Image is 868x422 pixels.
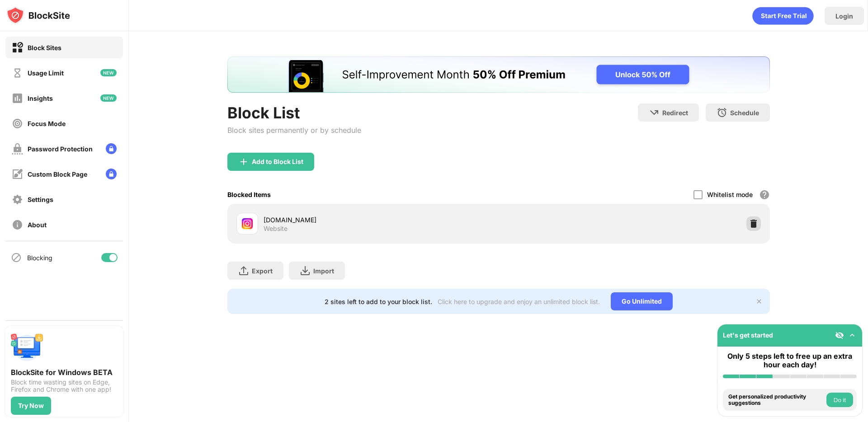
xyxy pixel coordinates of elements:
div: [DOMAIN_NAME] [264,215,499,225]
img: password-protection-off.svg [12,143,23,155]
div: Add to Block List [252,158,303,165]
div: Let's get started [723,331,773,339]
div: Website [264,225,288,233]
div: Usage Limit [28,69,64,77]
img: new-icon.svg [100,94,117,102]
div: Get personalized productivity suggestions [728,394,824,407]
div: Go Unlimited [611,292,673,310]
div: Password Protection [28,145,93,153]
div: Block time wasting sites on Edge, Firefox and Chrome with one app! [11,379,118,393]
div: Blocking [27,254,52,262]
div: animation [752,7,814,25]
img: push-desktop.svg [11,332,43,364]
img: settings-off.svg [12,194,23,205]
button: Do it [826,393,853,407]
img: customize-block-page-off.svg [12,169,23,180]
img: blocking-icon.svg [11,252,22,263]
img: eye-not-visible.svg [835,331,844,340]
div: Import [313,267,334,275]
div: Click here to upgrade and enjoy an unlimited block list. [438,298,600,305]
img: block-on.svg [12,42,23,53]
img: lock-menu.svg [106,143,117,154]
div: Custom Block Page [28,170,87,178]
img: logo-blocksite.svg [6,6,70,24]
div: Block Sites [28,44,61,52]
div: Try Now [18,402,44,409]
div: Settings [28,196,53,203]
div: Whitelist mode [707,191,753,198]
img: lock-menu.svg [106,169,117,179]
img: time-usage-off.svg [12,67,23,79]
div: Redirect [662,109,688,117]
div: Block List [227,103,361,122]
div: BlockSite for Windows BETA [11,368,118,377]
iframe: Banner [227,56,770,93]
div: Login [835,12,853,20]
div: Only 5 steps left to free up an extra hour each day! [723,352,857,369]
img: new-icon.svg [100,69,117,76]
img: omni-setup-toggle.svg [848,331,857,340]
img: focus-off.svg [12,118,23,129]
img: insights-off.svg [12,93,23,104]
div: 2 sites left to add to your block list. [325,298,432,305]
div: Export [252,267,273,275]
img: x-button.svg [755,298,763,305]
img: about-off.svg [12,219,23,230]
div: About [28,221,47,229]
div: Schedule [730,109,759,117]
div: Focus Mode [28,120,66,127]
div: Insights [28,94,53,102]
div: Blocked Items [227,191,271,198]
img: favicons [242,218,253,229]
div: Block sites permanently or by schedule [227,126,361,135]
